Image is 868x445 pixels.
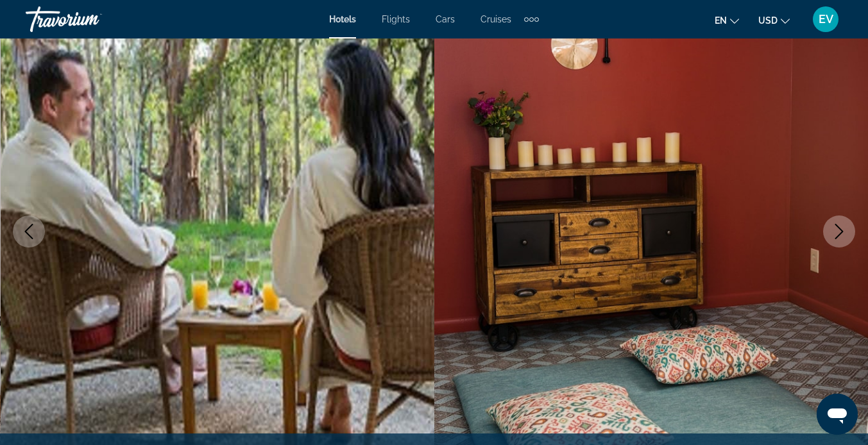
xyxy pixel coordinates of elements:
iframe: Button to launch messaging window [817,394,858,435]
span: en [715,15,727,26]
a: Cruises [481,14,511,24]
button: Previous image [13,215,45,248]
span: EV [819,13,833,26]
button: User Menu [809,6,842,33]
span: USD [758,15,778,26]
a: Hotels [329,14,356,24]
a: Flights [382,14,410,24]
button: Change currency [758,11,790,29]
button: Extra navigation items [524,9,539,29]
a: Cars [436,14,455,24]
button: Next image [823,215,855,248]
a: Travorium [26,3,154,36]
button: Change language [715,11,739,29]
